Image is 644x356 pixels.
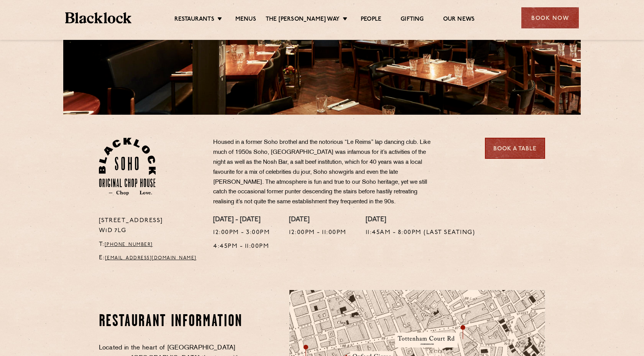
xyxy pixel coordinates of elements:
[521,7,579,28] div: Book Now
[235,16,256,24] a: Menus
[99,138,156,195] img: Soho-stamp-default.svg
[99,240,202,250] p: T:
[105,242,153,247] a: [PHONE_NUMBER]
[485,138,545,159] a: Book a Table
[213,216,270,224] h4: [DATE] - [DATE]
[213,242,270,252] p: 4:45pm - 11:00pm
[99,216,202,236] p: [STREET_ADDRESS] W1D 7LG
[266,16,340,24] a: The [PERSON_NAME] Way
[99,253,202,263] p: E:
[99,312,246,331] h2: Restaurant information
[401,16,424,24] a: Gifting
[366,216,475,224] h4: [DATE]
[289,228,347,238] p: 12:00pm - 11:00pm
[174,16,214,24] a: Restaurants
[213,138,439,207] p: Housed in a former Soho brothel and the notorious “Le Reims” lap dancing club. Like much of 1950s...
[65,12,131,23] img: BL_Textured_Logo-footer-cropped.svg
[213,228,270,238] p: 12:00pm - 3:00pm
[105,256,197,260] a: [EMAIL_ADDRESS][DOMAIN_NAME]
[443,16,475,24] a: Our News
[289,216,347,224] h4: [DATE]
[366,228,475,238] p: 11:45am - 8:00pm (Last seating)
[361,16,381,24] a: People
